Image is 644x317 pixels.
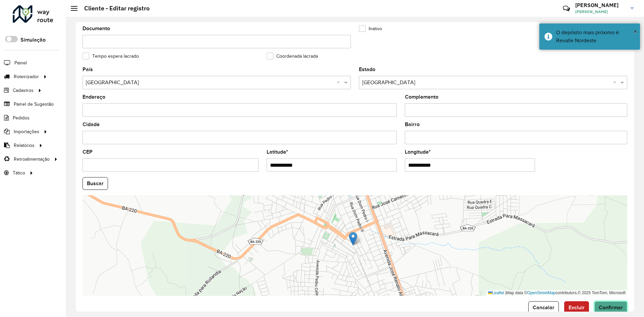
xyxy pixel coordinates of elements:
[83,93,105,101] label: Endereço
[559,1,574,16] a: Contato Rápido
[83,177,108,190] button: Buscar
[349,232,357,246] img: Marker
[267,148,288,156] label: Latitude
[14,73,39,80] span: Roteirizador
[564,301,589,314] button: Excluir
[83,120,100,128] label: Cidade
[533,305,554,310] span: Cancelar
[14,156,50,163] span: Retroalimentação
[599,305,623,310] span: Confirmar
[613,78,619,87] span: Clear all
[337,78,342,87] span: Clear all
[505,290,506,295] span: |
[267,53,318,60] label: Coordenada lacrada
[83,24,110,33] label: Documento
[569,305,585,310] span: Excluir
[83,65,93,73] label: País
[77,5,150,12] h2: Cliente - Editar registro
[405,120,420,128] label: Bairro
[488,290,504,295] a: Leaflet
[634,28,637,35] span: ×
[528,301,559,314] button: Cancelar
[634,27,637,37] button: Close
[405,148,431,156] label: Longitude
[594,301,627,314] button: Confirmar
[575,2,626,8] h3: [PERSON_NAME]
[83,53,139,60] label: Tempo espera lacrado
[14,59,27,66] span: Painel
[14,128,39,135] span: Importações
[556,29,635,45] div: O depósito mais próximo é: Revalle Nordeste
[405,93,438,101] label: Complemento
[13,169,25,176] span: Tático
[83,148,93,156] label: CEP
[527,290,556,295] a: OpenStreetMap
[20,36,46,44] label: Simulação
[14,142,35,149] span: Relatórios
[14,101,54,108] span: Painel de Sugestão
[575,9,626,15] span: [PERSON_NAME]
[13,87,34,94] span: Cadastros
[359,65,375,73] label: Estado
[359,25,382,32] label: Inativo
[13,114,30,121] span: Pedidos
[486,290,627,296] div: Map data © contributors,© 2025 TomTom, Microsoft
